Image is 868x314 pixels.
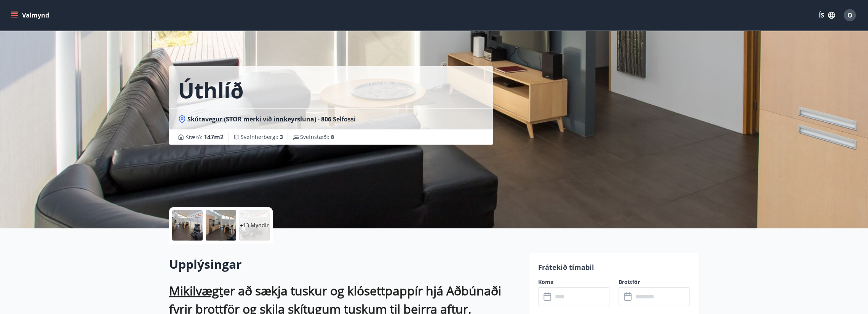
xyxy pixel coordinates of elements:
[300,133,334,141] span: Svefnstæði :
[187,115,356,123] span: Skútavegur (STOR merki við innkeyrsluna) - 806 Selfossi
[178,75,244,104] h1: Úthlíð
[847,11,852,19] span: O
[169,256,520,273] h2: Upplýsingar
[538,278,609,286] label: Koma
[169,282,223,299] ins: Mikilvægt
[9,8,52,22] button: menu
[331,133,334,140] span: 8
[204,133,224,141] span: 147 m2
[619,278,690,286] label: Brottför
[240,222,269,229] p: +13 Myndir
[538,262,690,272] p: Frátekið tímabil
[241,133,283,141] span: Svefnherbergi :
[186,132,224,142] span: Stærð :
[815,8,839,22] button: ÍS
[841,6,859,24] button: O
[280,133,283,140] span: 3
